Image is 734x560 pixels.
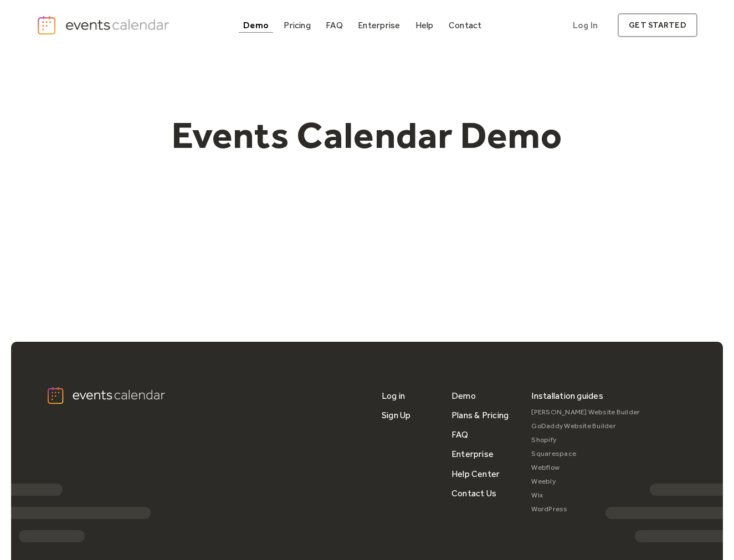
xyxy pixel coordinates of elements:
a: Squarespace [531,447,640,461]
div: FAQ [326,22,343,28]
a: Contact [444,18,486,33]
a: Help [411,18,438,33]
a: Log In [562,13,609,37]
div: Contact [449,22,482,28]
a: FAQ [321,18,347,33]
a: Shopify [531,433,640,447]
a: home [37,15,172,36]
a: FAQ [451,425,469,444]
a: Demo [239,18,273,33]
a: Log in [382,386,405,405]
div: Enterprise [358,22,400,28]
a: [PERSON_NAME] Website Builder [531,405,640,419]
a: Help Center [451,464,500,484]
a: Contact Us [451,484,496,503]
a: Weebly [531,475,640,489]
a: Pricing [279,18,315,33]
a: Enterprise [353,18,404,33]
div: Installation guides [531,386,603,405]
a: Demo [451,386,476,405]
a: Enterprise [451,444,494,464]
h1: Events Calendar Demo [155,112,580,158]
div: Pricing [284,22,311,28]
div: Help [415,22,434,28]
a: Webflow [531,461,640,475]
a: Plans & Pricing [451,405,509,425]
a: get started [618,13,697,37]
a: Wix [531,489,640,502]
div: Demo [243,22,269,28]
a: Sign Up [382,405,411,425]
a: WordPress [531,502,640,516]
a: GoDaddy Website Builder [531,419,640,433]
